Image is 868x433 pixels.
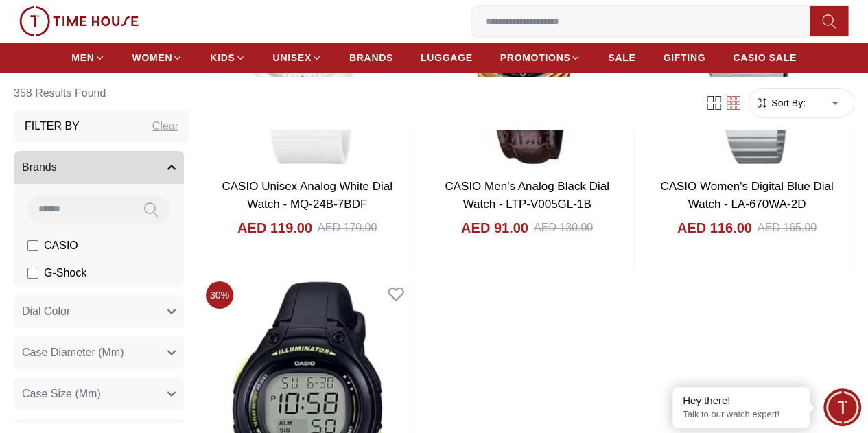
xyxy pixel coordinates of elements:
[349,51,393,65] span: BRANDS
[677,218,752,237] h4: AED 116.00
[445,180,609,211] a: CASIO Men's Analog Black Dial Watch - LTP-V005GL-1B
[14,295,184,328] button: Dial Color
[19,6,139,36] img: ...
[733,45,797,70] a: CASIO SALE
[755,96,806,110] button: Sort By:
[608,51,635,65] span: SALE
[222,180,392,211] a: CASIO Unisex Analog White Dial Watch - MQ-24B-7BDF
[14,377,184,410] button: Case Size (Mm)
[663,51,705,65] span: GIFTING
[733,51,797,65] span: CASIO SALE
[27,268,38,279] input: G-Shock
[44,265,86,281] span: G-Shock
[273,51,312,65] span: UNISEX
[500,45,581,70] a: PROMOTIONS
[461,218,528,237] h4: AED 91.00
[349,45,393,70] a: BRANDS
[758,220,817,236] div: AED 165.00
[823,388,861,426] div: Chat Widget
[132,51,173,65] span: WOMEN
[534,220,593,236] div: AED 130.00
[14,336,184,369] button: Case Diameter (Mm)
[500,51,571,65] span: PROMOTIONS
[237,218,312,237] h4: AED 119.00
[683,409,799,421] p: Talk to our watch expert!
[22,159,57,176] span: Brands
[210,45,245,70] a: KIDS
[152,118,178,134] div: Clear
[71,45,104,70] a: MEN
[22,344,124,361] span: Case Diameter (Mm)
[25,118,80,134] h3: Filter By
[210,51,235,65] span: KIDS
[421,45,473,70] a: LUGGAGE
[683,394,799,408] div: Hey there!
[663,45,705,70] a: GIFTING
[132,45,183,70] a: WOMEN
[14,77,189,110] h6: 358 Results Found
[421,51,473,65] span: LUGGAGE
[27,240,38,251] input: CASIO
[769,96,806,110] span: Sort By:
[22,303,70,320] span: Dial Color
[273,45,322,70] a: UNISEX
[206,281,233,309] span: 30 %
[14,151,184,184] button: Brands
[318,220,377,236] div: AED 170.00
[608,45,635,70] a: SALE
[22,386,101,402] span: Case Size (Mm)
[660,180,833,211] a: CASIO Women's Digital Blue Dial Watch - LA-670WA-2D
[71,51,94,65] span: MEN
[44,237,78,254] span: CASIO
